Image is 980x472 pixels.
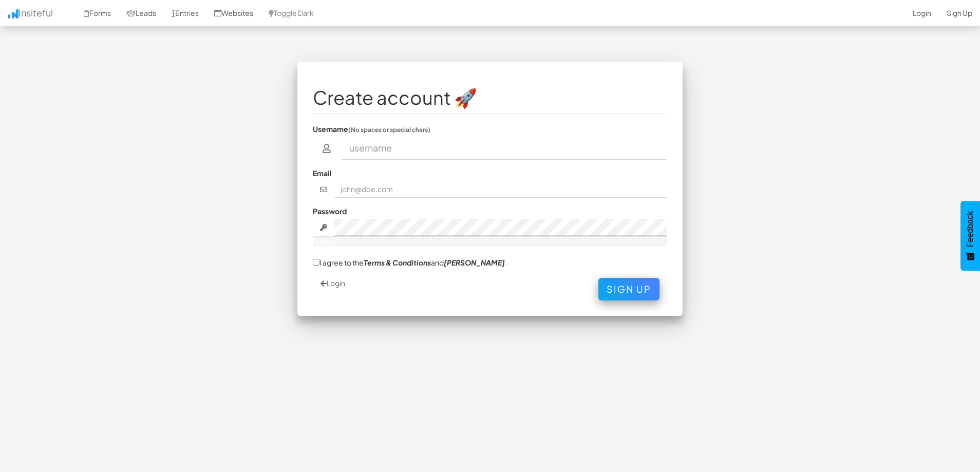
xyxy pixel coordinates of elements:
a: [PERSON_NAME] [444,258,505,267]
h1: Create account 🚀 [313,87,667,108]
span: Feedback [966,211,975,247]
label: Username [313,124,430,134]
img: icon.png [8,9,18,18]
label: Password [313,206,347,216]
a: Login [321,278,345,288]
label: Email [313,168,332,178]
button: Sign Up [598,278,659,300]
input: john@doe.com [334,181,668,198]
input: username [341,137,668,160]
button: Feedback - Show survey [960,201,980,271]
label: I agree to the and . [313,257,507,268]
small: (No spaces or special chars) [348,126,430,134]
a: Terms & Conditions [364,258,431,267]
input: I agree to theTerms & Conditionsand[PERSON_NAME]. [313,259,319,266]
